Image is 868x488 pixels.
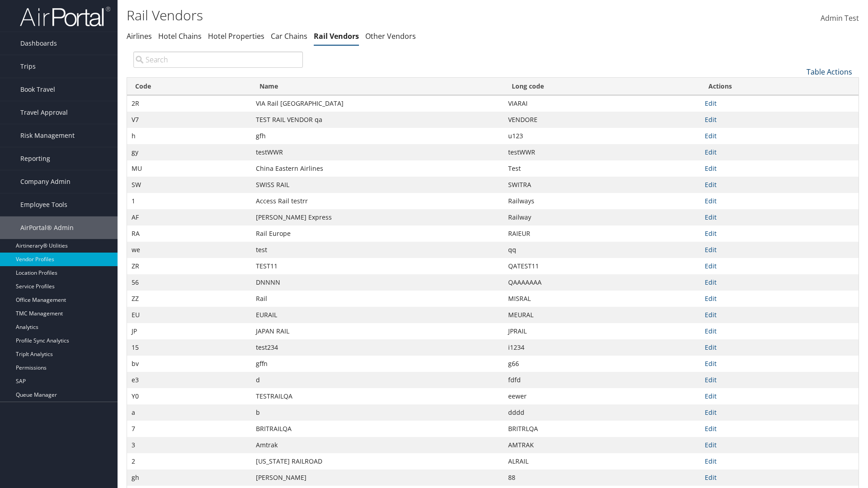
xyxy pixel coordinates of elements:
[127,160,251,177] td: MU
[208,31,264,41] a: Hotel Properties
[705,473,717,482] a: Edit
[365,31,416,41] a: Other Vendors
[504,323,700,339] td: JPRAIL
[251,339,504,356] td: test234
[20,101,68,124] span: Travel Approval
[504,307,700,323] td: MEURAL
[158,31,202,41] a: Hotel Chains
[705,197,717,205] a: Edit
[127,291,251,307] td: ZZ
[504,421,700,437] td: BRITRLQA
[251,291,504,307] td: Rail
[20,147,50,170] span: Reporting
[127,225,251,242] td: RA
[504,242,700,258] td: qq
[821,5,859,33] a: Admin Test
[127,128,251,144] td: h
[127,193,251,209] td: 1
[504,453,700,469] td: ALRAIL
[20,78,55,101] span: Book Travel
[251,323,504,339] td: JAPAN RAIL
[705,180,717,189] a: Edit
[251,160,504,177] td: China Eastern Airlines
[251,258,504,274] td: TEST11
[504,469,700,486] td: 88
[20,124,75,147] span: Risk Management
[127,112,251,128] td: V7
[504,193,700,209] td: Railways
[20,6,110,27] img: airportal-logo.png
[127,404,251,421] td: a
[127,78,251,95] th: Code: activate to sort column ascending
[504,356,700,372] td: g66
[127,307,251,323] td: EU
[705,294,717,303] a: Edit
[127,177,251,193] td: SW
[127,258,251,274] td: ZR
[251,404,504,421] td: b
[251,437,504,453] td: Amtrak
[251,177,504,193] td: SWISS RAIL
[127,437,251,453] td: 3
[821,13,859,23] span: Admin Test
[705,213,717,221] a: Edit
[504,209,700,225] td: Railway
[251,388,504,404] td: TESTRAILQA
[127,372,251,388] td: e3
[251,372,504,388] td: d
[20,32,57,55] span: Dashboards
[504,274,700,291] td: QAAAAAAA
[705,115,717,124] a: Edit
[133,52,303,68] input: Search
[251,453,504,469] td: [US_STATE] RAILROAD
[504,388,700,404] td: eewer
[251,128,504,144] td: gfh
[705,229,717,238] a: Edit
[314,31,359,41] a: Rail Vendors
[807,67,852,77] a: Table Actions
[504,112,700,128] td: VENDORE
[127,95,251,112] td: 2R
[504,291,700,307] td: MISRAL
[127,31,152,41] a: Airlines
[504,225,700,242] td: RAIEUR
[705,245,717,254] a: Edit
[127,144,251,160] td: gy
[705,310,717,319] a: Edit
[705,441,717,449] a: Edit
[700,78,859,95] th: Actions
[251,469,504,486] td: [PERSON_NAME]
[127,453,251,469] td: 2
[127,6,615,25] h1: Rail Vendors
[127,339,251,356] td: 15
[127,469,251,486] td: gh
[504,95,700,112] td: VIARAI
[504,128,700,144] td: u123
[20,193,67,216] span: Employee Tools
[705,375,717,384] a: Edit
[251,274,504,291] td: DNNNN
[705,148,717,156] a: Edit
[127,356,251,372] td: bv
[20,216,74,239] span: AirPortal® Admin
[705,131,717,140] a: Edit
[504,160,700,177] td: Test
[705,457,717,465] a: Edit
[20,55,36,78] span: Trips
[705,359,717,368] a: Edit
[705,424,717,433] a: Edit
[705,164,717,173] a: Edit
[127,388,251,404] td: Y0
[127,421,251,437] td: 7
[504,78,700,95] th: Long code: activate to sort column ascending
[251,193,504,209] td: Access Rail testrr
[705,408,717,417] a: Edit
[504,258,700,274] td: QATEST11
[251,144,504,160] td: testWWR
[127,209,251,225] td: AF
[504,404,700,421] td: dddd
[251,95,504,112] td: VIA Rail [GEOGRAPHIC_DATA]
[705,327,717,335] a: Edit
[251,307,504,323] td: EURAIL
[271,31,307,41] a: Car Chains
